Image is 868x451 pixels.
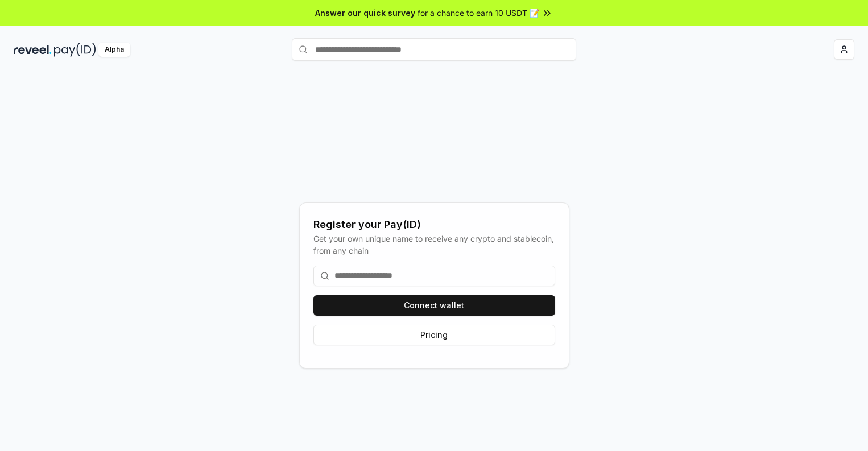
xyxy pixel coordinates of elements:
img: reveel_dark [14,43,52,57]
button: Connect wallet [313,295,555,316]
span: Answer our quick survey [315,7,415,19]
div: Register your Pay(ID) [313,217,555,233]
span: for a chance to earn 10 USDT 📝 [418,7,539,19]
div: Get your own unique name to receive any crypto and stablecoin, from any chain [313,233,555,256]
button: Pricing [313,325,555,345]
img: pay_id [54,43,96,57]
div: Alpha [98,43,130,57]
